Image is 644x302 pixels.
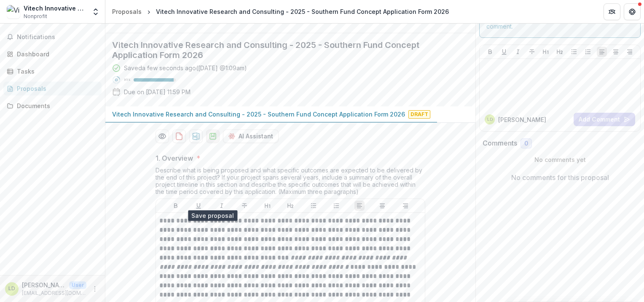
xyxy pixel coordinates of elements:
button: Notifications [3,30,102,44]
p: [EMAIL_ADDRESS][DOMAIN_NAME] [22,289,86,297]
div: Describe what is being proposed and what specific outcomes are expected to be delivered by the en... [156,167,425,199]
button: Bullet List [569,47,579,57]
button: Strike [239,201,250,211]
button: Heading 2 [555,47,565,57]
button: Heading 1 [541,47,551,57]
a: Proposals [3,82,102,95]
nav: breadcrumb [109,5,452,18]
button: Align Right [400,201,411,211]
div: Documents [17,101,95,110]
button: Ordered List [331,201,341,211]
img: Vitech Innovative Research and Consulting [7,5,20,19]
button: Align Center [611,47,621,57]
div: Tasks [17,67,95,76]
button: Align Left [354,201,365,211]
button: Preview 45faad48-4f75-4798-846c-9009511c2fff-0.pdf [156,130,169,143]
div: Dashboard [17,50,95,58]
div: Saved a few seconds ago ( [DATE] @ 1:09am ) [124,64,247,72]
p: 95 % [124,77,130,83]
button: Underline [193,201,204,211]
p: No comments yet [483,155,637,164]
button: More [90,284,100,294]
button: Partners [604,3,620,20]
p: Due on [DATE] 11:59 PM [124,87,191,96]
p: Vitech Innovative Research and Consulting - 2025 - Southern Fund Concept Application Form 2026 [112,110,405,119]
button: download-proposal [172,130,186,143]
button: Bold [171,201,181,211]
p: [PERSON_NAME] [498,115,546,124]
button: Bold [485,47,495,57]
p: [PERSON_NAME] [22,281,66,289]
button: AI Assistant [223,130,279,143]
button: download-proposal [206,130,220,143]
h2: Comments [483,139,517,147]
button: Strike [527,47,537,57]
span: Draft [408,110,430,119]
p: No comments for this proposal [511,172,609,183]
div: Proposals [17,84,95,93]
p: 1. Overview [156,153,193,163]
button: Italicize [217,201,227,211]
span: 0 [524,140,528,147]
button: Heading 1 [263,201,273,211]
div: Vitech Innovative Research and Consulting [24,4,86,13]
button: Italicize [513,47,523,57]
div: Li Ding [8,286,15,291]
h2: Vitech Innovative Research and Consulting - 2025 - Southern Fund Concept Application Form 2026 [112,40,455,60]
a: Documents [3,99,102,113]
div: Li Ding [487,117,493,122]
button: Underline [499,47,509,57]
button: Bullet List [309,201,319,211]
span: Notifications [17,34,98,41]
button: Open entity switcher [90,3,102,20]
button: Ordered List [583,47,593,57]
button: Add Comment [574,113,635,126]
a: Tasks [3,64,102,78]
a: Dashboard [3,47,102,61]
div: Vitech Innovative Research and Consulting - 2025 - Southern Fund Concept Application Form 2026 [156,7,449,16]
button: Align Right [625,47,635,57]
button: Align Left [597,47,607,57]
button: download-proposal [189,130,203,143]
button: Heading 2 [285,201,295,211]
p: User [69,281,86,289]
button: Align Center [377,201,387,211]
a: Proposals [109,5,145,18]
button: Get Help [624,3,641,20]
div: Proposals [112,7,142,16]
span: Nonprofit [24,13,47,20]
